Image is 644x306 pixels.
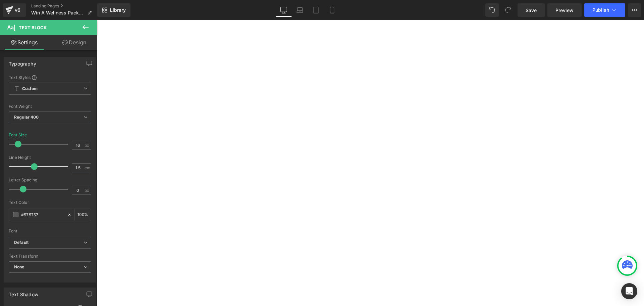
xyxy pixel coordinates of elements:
button: Redo [501,3,515,17]
span: Publish [592,7,609,13]
input: Color [21,211,64,218]
div: Line Height [9,155,91,160]
a: New Library [97,3,130,17]
span: Save [526,7,537,14]
button: Publish [584,3,625,17]
a: Mobile [324,3,340,17]
div: Text Shadow [9,288,38,297]
button: Undo [485,3,499,17]
div: Open Intercom Messenger [621,283,637,299]
div: Font Weight [9,104,91,109]
span: px [85,188,90,192]
b: Custom [22,86,38,92]
span: Text Block [19,25,47,30]
b: Regular 400 [14,115,39,120]
div: Text Color [9,200,91,205]
a: Landing Pages [31,3,97,9]
span: Library [110,7,126,13]
a: Tablet [308,3,324,17]
a: Desktop [276,3,292,17]
span: Win A Wellness Package [31,10,85,15]
button: More [628,3,641,17]
div: Font [9,229,91,233]
a: v6 [3,3,26,17]
a: Preview [547,3,582,17]
div: Letter Spacing [9,178,91,182]
div: Text Transform [9,254,91,259]
div: % [75,209,91,221]
div: Font Size [9,133,27,137]
div: Typography [9,57,36,67]
div: Text Styles [9,75,91,80]
i: Default [14,240,29,246]
span: Preview [555,7,574,14]
a: Laptop [292,3,308,17]
a: Design [50,35,99,50]
b: None [14,264,24,269]
span: px [85,143,90,147]
div: v6 [13,6,22,14]
span: em [85,166,90,170]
